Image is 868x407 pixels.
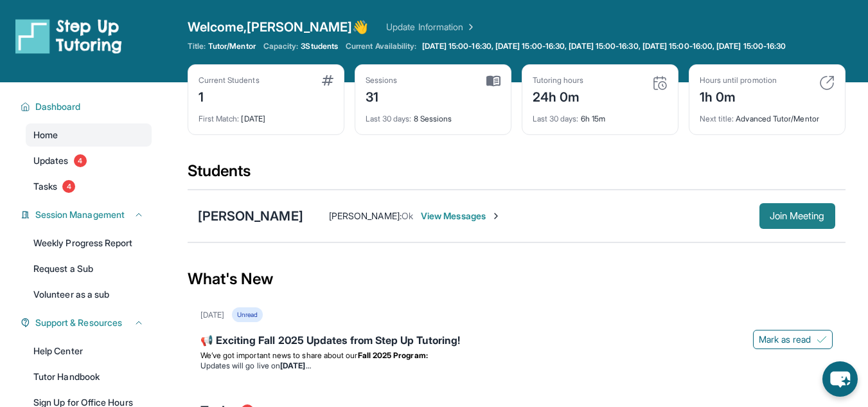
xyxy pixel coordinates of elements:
[26,257,152,280] a: Request a Sub
[188,41,206,51] span: Title:
[819,75,835,91] img: card
[463,21,476,33] img: Chevron Right
[35,100,81,113] span: Dashboard
[386,21,476,33] a: Update Information
[30,100,144,113] button: Dashboard
[822,361,858,397] button: chat-button
[200,361,833,371] li: Updates will go live on
[280,361,310,370] strong: [DATE]
[33,180,57,193] span: Tasks
[700,86,777,106] div: 1h 0m
[366,75,398,86] div: Sessions
[200,350,358,360] span: We’ve got important news to share about our
[420,41,789,51] a: [DATE] 15:00-16:30, [DATE] 15:00-16:30, [DATE] 15:00-16:30, [DATE] 15:00-16:00, [DATE] 15:00-16:30
[35,208,125,221] span: Session Management
[35,316,122,329] span: Support & Resources
[200,310,224,320] div: [DATE]
[358,350,428,360] strong: Fall 2025 Program:
[30,208,144,221] button: Session Management
[759,203,835,229] button: Join Meeting
[33,154,69,167] span: Updates
[366,114,412,123] span: Last 30 days :
[30,316,144,329] button: Support & Resources
[263,41,299,51] span: Capacity:
[199,86,260,106] div: 1
[329,210,402,221] span: [PERSON_NAME] :
[199,75,260,86] div: Current Students
[817,334,827,345] img: Mark as read
[322,75,333,86] img: card
[753,330,833,349] button: Mark as read
[301,41,338,51] span: 3 Students
[200,332,833,350] div: 📢 Exciting Fall 2025 Updates from Step Up Tutoring!
[188,251,846,307] div: What's New
[198,207,303,225] div: [PERSON_NAME]
[188,161,846,189] div: Students
[208,41,256,51] span: Tutor/Mentor
[26,231,152,255] a: Weekly Progress Report
[188,18,369,36] span: Welcome, [PERSON_NAME] 👋
[232,307,263,322] div: Unread
[402,210,413,221] span: Ok
[533,114,579,123] span: Last 30 days :
[700,114,734,123] span: Next title :
[199,114,240,123] span: First Match :
[652,75,668,91] img: card
[26,283,152,306] a: Volunteer as a sub
[26,149,152,172] a: Updates4
[700,75,777,86] div: Hours until promotion
[26,175,152,198] a: Tasks4
[533,86,584,106] div: 24h 0m
[199,106,333,124] div: [DATE]
[26,339,152,363] a: Help Center
[421,210,501,222] span: View Messages
[533,75,584,86] div: Tutoring hours
[15,18,122,54] img: logo
[770,212,825,220] span: Join Meeting
[33,129,58,141] span: Home
[26,123,152,147] a: Home
[700,106,835,124] div: Advanced Tutor/Mentor
[26,365,152,388] a: Tutor Handbook
[62,180,75,193] span: 4
[422,41,786,51] span: [DATE] 15:00-16:30, [DATE] 15:00-16:30, [DATE] 15:00-16:30, [DATE] 15:00-16:00, [DATE] 15:00-16:30
[486,75,500,87] img: card
[366,106,500,124] div: 8 Sessions
[533,106,668,124] div: 6h 15m
[491,211,501,221] img: Chevron-Right
[366,86,398,106] div: 31
[346,41,416,51] span: Current Availability:
[759,333,811,346] span: Mark as read
[74,154,87,167] span: 4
